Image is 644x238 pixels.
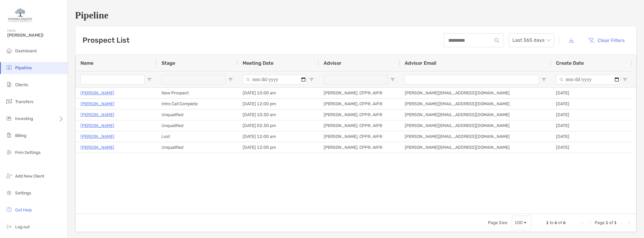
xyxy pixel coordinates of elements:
[550,220,554,225] span: to
[324,60,342,66] span: Advisor
[15,174,44,179] span: Add New Client
[15,65,32,70] span: Pipeline
[5,64,13,71] img: pipeline icon
[7,33,64,38] span: [PERSON_NAME]!
[238,99,319,109] div: [DATE] 12:00 pm
[319,142,400,153] div: [PERSON_NAME], CFP®, AIF®
[15,116,33,121] span: Investing
[551,99,632,109] div: [DATE]
[400,109,551,120] div: [PERSON_NAME][EMAIL_ADDRESS][DOMAIN_NAME]
[551,120,632,131] div: [DATE]
[15,150,41,155] span: Firm Settings
[587,220,592,225] div: Previous Page
[595,220,605,225] span: Page
[162,60,175,66] span: Stage
[15,99,33,104] span: Transfers
[238,88,319,98] div: [DATE] 10:00 am
[80,75,145,84] input: Name Filter Input
[319,88,400,98] div: [PERSON_NAME], CFP®, AIF®
[80,133,114,140] a: [PERSON_NAME]
[238,109,319,120] div: [DATE] 10:30 am
[319,109,400,120] div: [PERSON_NAME], CFP®, AIF®
[390,77,395,82] button: Open Filter Menu
[405,75,539,84] input: Advisor Email Filter Input
[5,81,13,88] img: clients icon
[319,120,400,131] div: [PERSON_NAME], CFP®, AIF®
[80,89,114,97] a: [PERSON_NAME]
[157,142,238,153] div: Unqualified
[238,131,319,142] div: [DATE] 12:00 am
[5,98,13,105] img: transfers icon
[75,10,637,21] h1: Pipeline
[556,60,584,66] span: Create Date
[5,189,13,196] img: settings icon
[5,115,13,122] img: investing icon
[554,220,557,225] span: 6
[400,142,551,153] div: [PERSON_NAME][EMAIL_ADDRESS][DOMAIN_NAME]
[15,82,28,87] span: Clients
[583,34,629,47] button: Clear Filters
[551,109,632,120] div: [DATE]
[623,77,627,82] button: Open Filter Menu
[147,77,152,82] button: Open Filter Menu
[400,120,551,131] div: [PERSON_NAME][EMAIL_ADDRESS][DOMAIN_NAME]
[512,216,531,230] div: Page Size
[157,99,238,109] div: Intro Call Complete
[157,88,238,98] div: New Prospect
[243,75,307,84] input: Meeting Date Filter Input
[614,220,617,225] span: 1
[541,77,546,82] button: Open Filter Menu
[5,172,13,179] img: add_new_client icon
[80,111,114,119] a: [PERSON_NAME]
[83,36,129,44] h3: Prospect List
[5,148,13,156] img: firm-settings icon
[228,77,233,82] button: Open Filter Menu
[319,131,400,142] div: [PERSON_NAME], CFP®, AIF®
[5,223,13,230] img: logout icon
[15,207,32,213] span: Get Help
[5,132,13,139] img: billing icon
[238,142,319,153] div: [DATE] 12:00 pm
[15,48,37,54] span: Dashboard
[309,77,314,82] button: Open Filter Menu
[551,142,632,153] div: [DATE]
[515,220,523,225] div: 100
[556,75,620,84] input: Create Date Filter Input
[400,131,551,142] div: [PERSON_NAME][EMAIL_ADDRESS][DOMAIN_NAME]
[5,206,13,213] img: get-help icon
[400,88,551,98] div: [PERSON_NAME][EMAIL_ADDRESS][DOMAIN_NAME]
[243,60,273,66] span: Meeting Date
[558,220,562,225] span: of
[563,220,566,225] span: 6
[606,220,608,225] span: 1
[5,47,13,54] img: dashboard icon
[546,220,549,225] span: 1
[157,109,238,120] div: Unqualified
[157,120,238,131] div: Unqualified
[7,2,33,24] img: Zoe Logo
[80,100,114,108] a: [PERSON_NAME]
[551,88,632,98] div: [DATE]
[319,99,400,109] div: [PERSON_NAME], CFP®, AIF®
[400,99,551,109] div: [PERSON_NAME][EMAIL_ADDRESS][DOMAIN_NAME]
[15,224,30,230] span: Log out
[405,60,436,66] span: Advisor Email
[609,220,613,225] span: of
[157,131,238,142] div: Lost
[80,122,114,129] a: [PERSON_NAME]
[80,60,93,66] span: Name
[238,120,319,131] div: [DATE] 02:30 pm
[626,220,631,225] div: Last Page
[15,191,31,196] span: Settings
[495,38,499,43] img: input icon
[619,220,624,225] div: Next Page
[15,133,26,138] span: Billing
[80,144,114,151] a: [PERSON_NAME]
[551,131,632,142] div: [DATE]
